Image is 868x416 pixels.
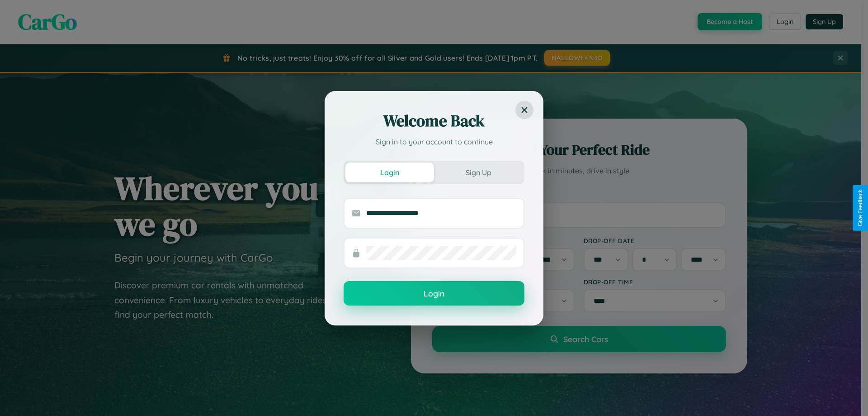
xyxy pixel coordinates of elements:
[344,281,524,306] button: Login
[345,163,434,182] button: Login
[344,136,524,147] p: Sign in to your account to continue
[434,163,523,182] button: Sign Up
[857,190,863,226] div: Give Feedback
[344,110,524,132] h2: Welcome Back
